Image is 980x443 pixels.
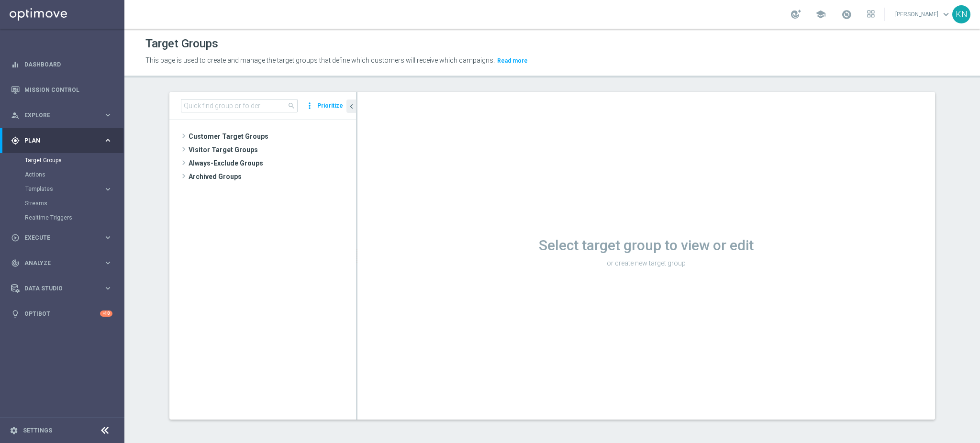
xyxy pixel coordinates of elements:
[815,9,826,20] span: school
[11,310,20,318] i: lightbulb
[24,235,103,241] span: Execute
[189,130,356,143] span: Customer Target Groups
[11,233,20,242] i: play_circle_outline
[11,259,103,267] div: Analyze
[189,170,356,183] span: Archived Groups
[25,156,100,164] a: Target Groups
[952,5,970,23] div: KN
[11,259,20,267] i: track_changes
[11,234,113,242] button: play_circle_outline Execute keyboard_arrow_right
[11,285,113,292] button: Data Studio keyboard_arrow_right
[181,99,298,112] input: Quick find group or folder
[24,112,103,118] span: Explore
[189,156,356,170] span: Always-Exclude Groups
[11,136,20,145] i: gps_fixed
[11,111,103,120] div: Explore
[103,111,112,120] i: keyboard_arrow_right
[25,186,94,192] span: Templates
[11,111,20,120] i: person_search
[25,153,123,167] div: Target Groups
[25,182,123,196] div: Templates
[894,7,952,22] a: [PERSON_NAME]keyboard_arrow_down
[25,199,100,207] a: Streams
[24,301,100,326] a: Optibot
[941,9,951,20] span: keyboard_arrow_down
[24,138,103,144] span: Plan
[189,143,356,156] span: Visitor Target Groups
[11,284,103,293] div: Data Studio
[25,210,123,225] div: Realtime Triggers
[145,37,218,51] h1: Target Groups
[24,52,112,77] a: Dashboard
[25,186,103,192] div: Templates
[24,286,103,291] span: Data Studio
[103,284,112,293] i: keyboard_arrow_right
[305,99,314,112] i: more_vert
[11,310,113,318] button: lightbulb Optibot +10
[316,100,345,112] button: Prioritize
[100,310,112,317] div: +10
[347,102,356,111] i: chevron_left
[11,259,113,267] button: track_changes Analyze keyboard_arrow_right
[24,77,112,102] a: Mission Control
[11,52,112,77] div: Dashboard
[11,60,20,69] i: equalizer
[103,233,112,242] i: keyboard_arrow_right
[357,259,935,267] p: or create new target group
[103,258,112,267] i: keyboard_arrow_right
[23,428,52,433] a: Settings
[24,260,103,266] span: Analyze
[357,237,935,254] h1: Select target group to view or edit
[11,137,113,144] button: gps_fixed Plan keyboard_arrow_right
[11,86,113,94] button: Mission Control
[25,196,123,210] div: Streams
[103,185,112,194] i: keyboard_arrow_right
[496,55,529,66] button: Read more
[11,233,103,242] div: Execute
[25,171,100,178] a: Actions
[25,214,100,221] a: Realtime Triggers
[11,111,113,119] button: person_search Explore keyboard_arrow_right
[11,301,112,326] div: Optibot
[10,426,18,435] i: settings
[25,185,113,193] button: Templates keyboard_arrow_right
[11,61,113,68] button: equalizer Dashboard
[145,56,495,64] span: This page is used to create and manage the target groups that define which customers will receive...
[346,100,356,113] button: chevron_left
[288,102,295,110] span: search
[25,167,123,182] div: Actions
[103,136,112,145] i: keyboard_arrow_right
[11,136,103,145] div: Plan
[11,77,112,102] div: Mission Control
